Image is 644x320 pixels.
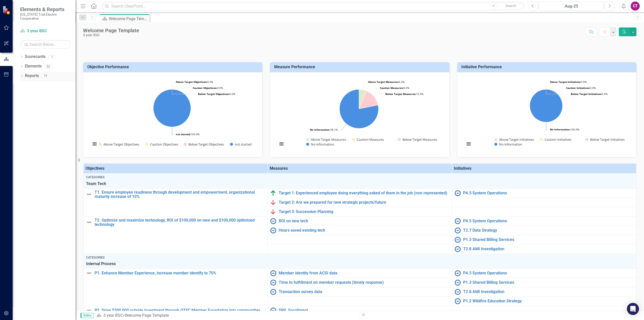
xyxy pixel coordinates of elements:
[541,3,602,9] div: Aug-25
[566,86,596,90] text: 0.0%
[86,255,633,260] div: Categories
[268,198,452,207] td: Double-Click to Edit Right Click for Context Menu
[270,289,276,295] img: No Information
[86,191,92,197] img: Not Defined
[80,313,94,318] span: Editor
[95,308,265,313] a: P2. Drive $300,000 outside investment through OTEC Member Foundation into communities
[86,270,92,276] img: Not Defined
[25,73,39,79] a: Reports
[268,188,452,198] td: Double-Click to Edit Right Click for Context Menu
[275,76,444,152] div: Chart. Highcharts interactive chart.
[270,279,276,286] img: No Information
[359,91,378,109] path: Below Target Measures, 5.
[268,207,452,216] td: Double-Click to Edit Right Click for Context Menu
[193,86,217,90] tspan: Caution Objectives:
[505,4,516,8] span: Search
[176,132,191,136] tspan: not started:
[268,226,452,235] td: Double-Click to Edit Right Click for Context Menu
[631,2,640,11] div: CT
[368,80,399,84] tspan: Above Target Measures:
[463,247,633,251] a: T2.8 AMI Investigation
[310,128,338,131] text: 78.1%
[84,254,636,268] td: Double-Click to Edit
[25,54,46,60] a: Scorecards
[268,287,452,296] td: Double-Click to Edit Right Click for Context Menu
[270,218,276,224] img: No Information
[494,142,522,147] button: Show No information
[268,306,452,315] td: Double-Click to Edit Right Click for Context Menu
[463,271,633,275] a: P4.5 System Operations
[86,219,92,225] img: Not Defined
[44,64,52,68] div: 52
[87,65,260,69] h3: Objective Performance
[270,190,276,196] img: On Target
[310,128,330,131] tspan: No information:
[452,216,636,226] td: Double-Click to Edit Right Click for Context Menu
[279,271,449,275] a: Member identity from ACSI data
[455,218,461,224] img: No Information
[83,28,139,33] div: Welcome Page Template
[86,261,633,267] span: Internal Process
[86,175,633,180] div: Categories
[96,313,356,318] div: »
[627,303,639,315] div: Open Intercom Messenger
[455,279,461,286] img: No Information
[368,80,405,84] text: 6.3%
[25,63,42,69] a: Elements
[455,246,461,252] img: No Information
[270,270,276,276] img: No Information
[279,280,449,285] a: Time to fulfillment on member requests (timely response)
[465,140,472,148] button: View chart menu, Chart
[571,92,602,96] tspan: Below Target Initiatives:
[268,216,452,226] td: Double-Click to Edit Right Click for Context Menu
[340,89,379,128] path: No information, 25.
[279,191,449,195] a: Target 1: Experienced employee doing everything asked of them in the job (non-represented)
[550,80,581,84] tspan: Above Target Initiatives:
[153,89,191,127] path: not started, 11.
[3,6,11,15] img: ClearPoint Strategy
[84,268,268,306] td: Double-Click to Edit Right Click for Context Menu
[359,89,366,109] path: Above Target Measures, 2.
[88,76,256,152] svg: Interactive chart
[306,142,334,147] button: Show No information
[86,181,633,187] span: Team Tech
[539,2,603,11] button: Aug-25
[463,280,633,285] a: P1.3 Shared Billing Services
[95,190,265,199] a: T1. Ensure employee readiness through development and empowerment, organizational maturity increa...
[455,237,461,243] img: No Information
[550,128,570,131] tspan: No information:
[352,137,384,142] button: Show Caution Measures
[452,235,636,244] td: Double-Click to Edit Right Click for Context Menu
[385,92,423,96] text: 15.6%
[20,28,70,34] a: 3 year BSC
[109,16,148,22] div: Welcome Page Template
[461,65,634,69] h3: Initiative Performance
[230,142,251,147] button: Show not started
[359,91,367,109] path: Caution Measures, 0.
[125,313,169,318] div: Welcome Page Template
[463,219,633,223] a: P4.5 System Operations
[270,209,276,215] img: Below Plan
[463,299,633,303] a: P1.2 Wildfire Education Strategy
[84,188,268,216] td: Double-Click to Edit Right Click for Context Menu
[270,227,276,233] img: No Information
[102,2,525,11] input: Search ClearPoint...
[176,80,207,84] tspan: Above Target Objectives:
[455,270,461,276] img: No Information
[88,76,257,152] div: Chart. Highcharts interactive chart.
[550,128,579,131] text: 100.0%
[550,80,587,84] text: 0.0%
[385,92,416,96] tspan: Below Target Measures:
[91,140,98,148] button: View chart menu, Chart
[84,216,268,254] td: Double-Click to Edit Right Click for Context Menu
[198,92,235,96] text: 0.0%
[585,137,625,142] button: Show Below Target Initiatives
[270,199,276,205] img: Below Plan
[268,278,452,287] td: Double-Click to Edit Right Click for Context Menu
[452,287,636,296] td: Double-Click to Edit Right Click for Context Menu
[452,226,636,235] td: Double-Click to Edit Right Click for Context Menu
[455,298,461,304] img: No Information
[452,244,636,254] td: Double-Click to Edit Right Click for Context Menu
[306,137,346,142] button: Show Above Target Measures
[42,74,50,78] div: 19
